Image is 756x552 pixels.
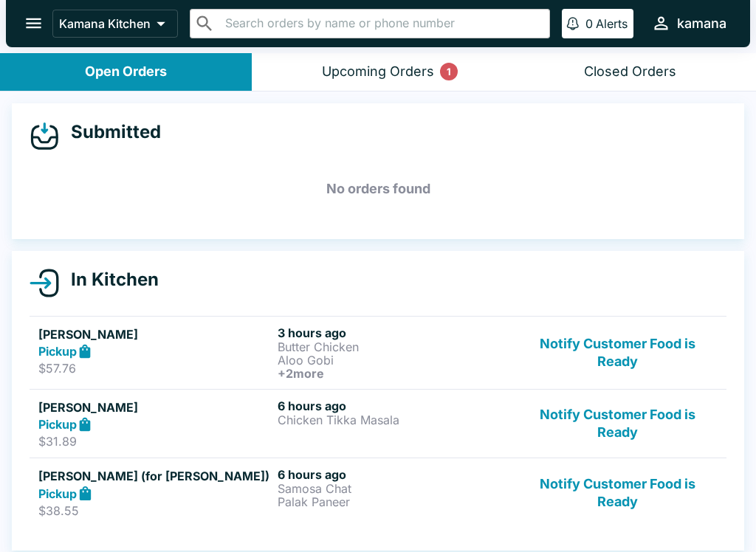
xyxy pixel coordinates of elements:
[518,325,718,380] button: Notify Customer Food is Ready
[518,399,718,449] button: Notify Customer Food is Ready
[59,121,161,143] h4: Submitted
[278,413,511,427] p: Chicken Tikka Masala
[38,434,272,449] p: $31.89
[38,486,77,501] strong: Pickup
[278,353,511,367] p: Aloo Gobi
[38,361,272,376] p: $57.76
[221,13,543,34] input: Search orders by name or phone number
[278,367,511,380] h6: + 2 more
[596,16,628,31] p: Alerts
[584,63,676,80] div: Closed Orders
[677,15,726,32] div: kamana
[38,325,272,343] h5: [PERSON_NAME]
[85,63,167,80] div: Open Orders
[278,340,511,353] p: Butter Chicken
[38,417,77,432] strong: Pickup
[38,344,77,359] strong: Pickup
[52,10,178,38] button: Kamana Kitchen
[645,7,732,39] button: kamana
[38,399,272,416] h5: [PERSON_NAME]
[518,467,718,518] button: Notify Customer Food is Ready
[278,495,511,508] p: Palak Paneer
[30,316,726,389] a: [PERSON_NAME]Pickup$57.763 hours agoButter ChickenAloo Gobi+2moreNotify Customer Food is Ready
[585,16,593,31] p: 0
[59,16,151,31] p: Kamana Kitchen
[278,325,511,340] h6: 3 hours ago
[278,399,511,413] h6: 6 hours ago
[30,458,726,527] a: [PERSON_NAME] (for [PERSON_NAME])Pickup$38.556 hours agoSamosa ChatPalak PaneerNotify Customer Fo...
[447,64,451,79] p: 1
[30,389,726,458] a: [PERSON_NAME]Pickup$31.896 hours agoChicken Tikka MasalaNotify Customer Food is Ready
[38,503,272,518] p: $38.55
[278,467,511,482] h6: 6 hours ago
[15,4,52,42] button: open drawer
[322,63,434,80] div: Upcoming Orders
[278,482,511,495] p: Samosa Chat
[59,269,159,291] h4: In Kitchen
[38,467,272,485] h5: [PERSON_NAME] (for [PERSON_NAME])
[30,162,726,215] h5: No orders found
